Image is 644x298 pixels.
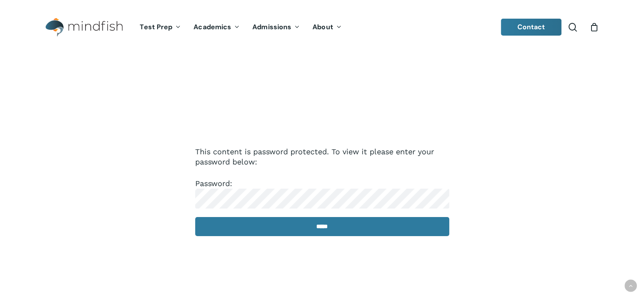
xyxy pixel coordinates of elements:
[187,24,246,31] a: Academics
[625,280,637,292] a: Back to top
[252,22,291,31] span: Admissions
[195,147,449,178] p: This content is password protected. To view it please enter your password below:
[589,22,599,32] a: Cart
[312,22,333,31] span: About
[34,11,610,43] header: Main Menu
[133,24,187,31] a: Test Prep
[193,22,231,31] span: Academics
[246,24,306,31] a: Admissions
[195,189,449,209] input: Password:
[133,11,348,43] nav: Main Menu
[195,179,449,203] label: Password:
[140,22,172,31] span: Test Prep
[306,24,348,31] a: About
[517,22,545,31] span: Contact
[501,19,562,36] a: Contact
